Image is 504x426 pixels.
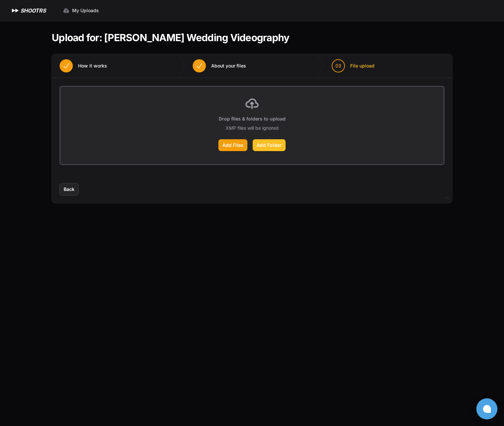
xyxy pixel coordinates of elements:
[64,186,74,193] span: Back
[218,139,247,151] label: Add Files
[20,7,46,14] h1: SHOOTRS
[60,183,78,195] button: Back
[324,54,382,78] button: 03 File upload
[444,194,449,201] div: v2
[185,54,254,78] button: About your files
[226,125,279,131] p: XMP files will be ignored
[476,398,497,419] button: Open chat window
[59,5,103,16] a: My Uploads
[350,63,375,69] span: File upload
[72,7,99,14] span: My Uploads
[78,63,107,69] span: How it works
[11,7,46,14] a: SHOOTRS SHOOTRS
[52,32,289,43] h1: Upload for: [PERSON_NAME] Wedding Videography
[253,139,286,151] label: Add Folder
[219,116,286,122] p: Drop files & folders to upload
[11,7,20,14] img: SHOOTRS
[335,63,341,69] span: 03
[211,63,246,69] span: About your files
[52,54,115,78] button: How it works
